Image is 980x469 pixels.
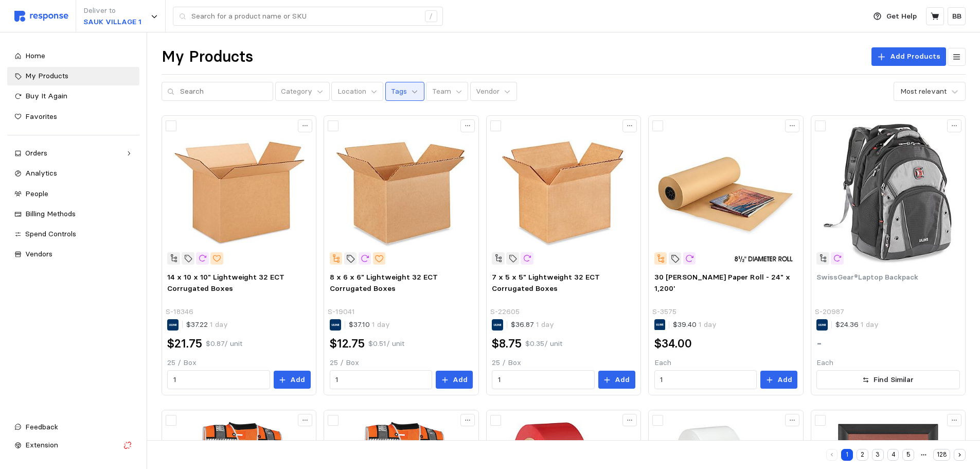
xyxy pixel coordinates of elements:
span: 7 x 5 x 5" Lightweight 32 ECT Corrugated Boxes [492,272,600,293]
p: Deliver to [83,5,141,16]
div: Most relevant [900,86,947,97]
input: Qty [173,371,264,389]
p: Category [281,86,312,97]
span: 1 day [534,320,554,329]
input: Qty [660,371,751,389]
h2: $8.75 [492,336,522,352]
span: Extension [25,440,58,449]
button: Extension [7,436,139,455]
h2: $34.00 [654,336,692,352]
p: $0.51 / unit [368,338,404,350]
button: 2 [857,449,868,461]
a: Vendors [7,245,139,264]
span: Vendors [25,249,52,258]
button: Feedback [7,418,139,437]
img: S-18346 [167,121,310,265]
p: BB [952,11,961,22]
p: Add [615,374,630,386]
a: Home [7,47,139,65]
p: S-20987 [815,306,844,318]
p: $36.87 [511,319,554,331]
p: Add [453,374,468,386]
button: Get Help [867,7,923,26]
button: 5 [902,449,914,461]
button: BB [948,7,966,25]
a: Analytics [7,164,139,183]
h2: $12.75 [330,336,365,352]
p: S-19041 [328,306,355,318]
p: Add [777,374,792,386]
span: 1 day [370,320,390,329]
p: Add [290,374,305,386]
h2: - [816,336,822,352]
button: Team [426,82,468,101]
a: Favorites [7,108,139,126]
input: Qty [498,371,589,389]
button: 1 [841,449,853,461]
span: 1 day [208,320,228,329]
button: 128 [933,449,950,461]
p: Location [337,86,366,97]
span: 1 day [697,320,717,329]
span: 14 x 10 x 10" Lightweight 32 ECT Corrugated Boxes [167,272,284,293]
span: 8 x 6 x 6" Lightweight 32 ECT Corrugated Boxes [330,272,438,293]
p: 25 / Box [167,357,310,369]
input: Search [180,82,268,101]
button: Add [760,371,797,389]
span: Billing Methods [25,209,76,218]
p: Add Products [890,51,940,62]
p: S-22605 [490,306,520,318]
p: 25 / Box [492,357,635,369]
a: Spend Controls [7,225,139,244]
button: Add [274,371,311,389]
img: S-20987 [816,121,959,265]
button: Add Products [871,47,946,66]
img: S-22605 [492,121,635,265]
p: $37.10 [349,319,390,331]
a: People [7,185,139,203]
p: $0.87 / unit [206,338,242,350]
button: Vendor [470,82,517,101]
div: Orders [25,148,121,159]
a: My Products [7,67,139,85]
span: Feedback [25,422,58,431]
span: Favorites [25,112,57,121]
button: Tags [385,82,424,101]
button: 3 [872,449,884,461]
p: Find Similar [874,374,914,386]
span: Home [25,51,45,60]
span: Buy It Again [25,91,67,100]
span: SwissGear®Laptop Backpack [816,272,918,282]
a: Buy It Again [7,87,139,106]
button: Category [275,82,330,101]
p: SAUK VILLAGE 1 [83,16,141,28]
img: S-3575_txt_USEng [654,121,797,265]
p: Each [654,357,797,369]
img: svg%3e [14,11,68,22]
h2: $21.75 [167,336,202,352]
p: S-18346 [166,306,193,318]
a: Orders [7,144,139,163]
div: / [425,10,437,23]
a: Billing Methods [7,205,139,223]
span: 1 day [859,320,879,329]
button: Find Similar [816,370,959,390]
p: Tags [391,86,407,97]
span: 30 [PERSON_NAME] Paper Roll - 24" x 1,200' [654,272,790,293]
p: Vendor [476,86,500,97]
h1: My Products [162,47,253,67]
button: Location [331,82,383,101]
p: 25 / Box [330,357,473,369]
p: Get Help [886,11,917,22]
p: S-3575 [652,306,676,318]
img: S-19041 [330,121,473,265]
p: $0.35 / unit [525,338,562,350]
input: Qty [335,371,426,389]
button: Add [598,371,635,389]
span: Spend Controls [25,229,76,238]
span: People [25,189,48,198]
button: 4 [887,449,899,461]
p: $39.40 [673,319,717,331]
p: Each [816,357,959,369]
p: $24.36 [835,319,879,331]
